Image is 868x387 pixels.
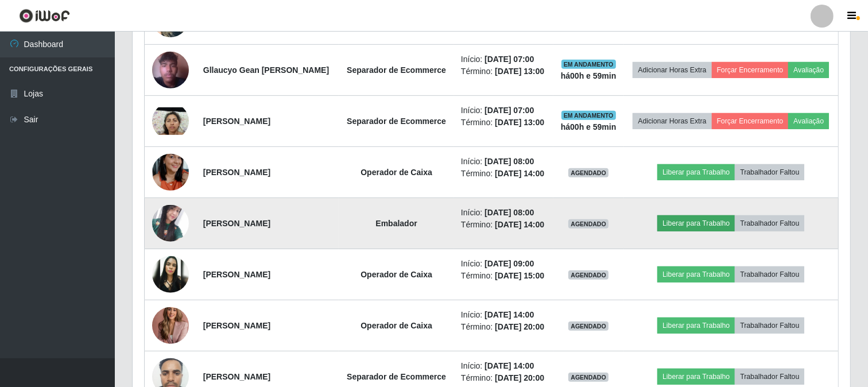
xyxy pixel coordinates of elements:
strong: Operador de Caixa [361,270,432,279]
time: [DATE] 14:00 [495,169,544,178]
strong: há 00 h e 59 min [561,122,617,131]
li: Término: [461,321,547,333]
time: [DATE] 07:00 [485,55,534,64]
strong: Separador de Ecommerce [347,65,446,75]
button: Liberar para Trabalho [657,266,735,282]
time: [DATE] 08:00 [485,157,534,166]
li: Término: [461,168,547,180]
li: Término: [461,65,547,78]
li: Início: [461,258,547,270]
img: CoreUI Logo [19,9,70,23]
img: 1744730412045.jpeg [152,300,189,351]
li: Início: [461,53,547,65]
strong: Separador de Ecommerce [347,117,446,126]
button: Trabalhador Faltou [735,318,804,334]
time: [DATE] 20:00 [495,373,544,382]
strong: [PERSON_NAME] [203,321,270,330]
button: Trabalhador Faltou [735,164,804,180]
button: Adicionar Horas Extra [633,113,711,129]
strong: [PERSON_NAME] [203,270,270,279]
img: 1750804753278.jpeg [152,37,189,103]
button: Trabalhador Faltou [735,215,804,231]
time: [DATE] 13:00 [495,67,544,76]
button: Liberar para Trabalho [657,318,735,334]
span: AGENDADO [568,168,609,177]
time: [DATE] 07:00 [485,106,534,115]
span: AGENDADO [568,219,609,229]
li: Início: [461,105,547,117]
button: Trabalhador Faltou [735,266,804,282]
li: Término: [461,270,547,282]
li: Término: [461,372,547,384]
strong: [PERSON_NAME] [203,117,270,126]
li: Início: [461,360,547,372]
strong: Separador de Ecommerce [347,372,446,381]
button: Forçar Encerramento [712,113,789,129]
time: [DATE] 13:00 [495,118,544,127]
img: 1704159862807.jpeg [152,140,189,205]
strong: Operador de Caixa [361,321,432,330]
time: [DATE] 14:00 [485,310,534,319]
span: AGENDADO [568,322,609,331]
button: Avaliação [788,113,829,129]
time: [DATE] 08:00 [485,208,534,217]
button: Forçar Encerramento [712,62,789,78]
time: [DATE] 09:00 [485,259,534,268]
li: Início: [461,309,547,321]
img: 1756822217860.jpeg [152,107,189,135]
span: AGENDADO [568,270,609,280]
button: Avaliação [788,62,829,78]
strong: Embalador [375,219,417,228]
button: Liberar para Trabalho [657,164,735,180]
time: [DATE] 14:00 [485,361,534,370]
strong: [PERSON_NAME] [203,372,270,381]
span: EM ANDAMENTO [561,111,616,120]
strong: Operador de Caixa [361,168,432,177]
button: Adicionar Horas Extra [633,62,711,78]
img: 1744639547908.jpeg [152,205,189,241]
li: Término: [461,219,547,231]
strong: [PERSON_NAME] [203,219,270,228]
img: 1616161514229.jpeg [152,256,189,293]
time: [DATE] 20:00 [495,322,544,331]
strong: Gllaucyo Gean [PERSON_NAME] [203,65,329,75]
li: Início: [461,207,547,219]
span: EM ANDAMENTO [561,60,616,69]
button: Liberar para Trabalho [657,215,735,231]
time: [DATE] 15:00 [495,271,544,280]
time: [DATE] 14:00 [495,220,544,229]
button: Trabalhador Faltou [735,369,804,385]
span: AGENDADO [568,373,609,382]
li: Início: [461,156,547,168]
strong: há 00 h e 59 min [561,71,617,80]
strong: [PERSON_NAME] [203,168,270,177]
li: Término: [461,117,547,129]
button: Liberar para Trabalho [657,369,735,385]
